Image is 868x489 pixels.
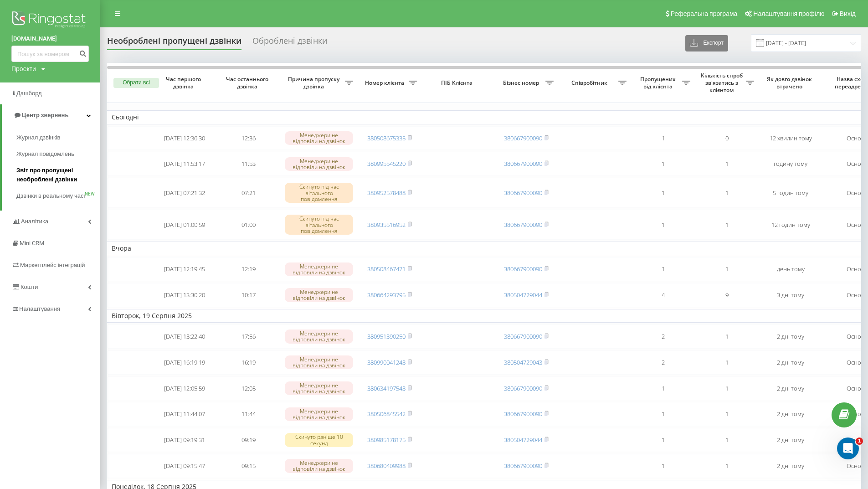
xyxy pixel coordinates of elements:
td: 12 хвилин тому [759,126,822,150]
a: 380508467471 [367,265,406,273]
a: 380504729044 [504,436,542,444]
div: Менеджери не відповіли на дзвінок [285,263,353,276]
td: 16:19 [216,350,280,375]
span: Реферальна програма [671,10,738,17]
a: 380667900090 [504,160,542,168]
div: Менеджери не відповіли на дзвінок [285,131,353,145]
td: 11:53 [216,152,280,176]
a: Журнал повідомлень [16,146,100,162]
td: 1 [695,428,759,452]
span: Налаштування [19,305,60,312]
td: 2 дні тому [759,350,822,375]
a: Центр звернень [2,104,100,126]
a: 380951390250 [367,332,406,340]
td: 1 [631,257,695,281]
td: 10:17 [216,283,280,307]
td: 9 [695,283,759,307]
td: [DATE] 16:19:19 [153,350,216,375]
td: 1 [695,178,759,208]
td: 2 дні тому [759,376,822,401]
div: Менеджери не відповіли на дзвінок [285,329,353,343]
div: Скинуто під час вітального повідомлення [285,183,353,203]
td: 3 дні тому [759,283,822,307]
span: Дашборд [16,90,42,97]
td: 1 [695,257,759,281]
div: Менеджери не відповіли на дзвінок [285,407,353,421]
a: 380667900090 [504,134,542,142]
span: Пропущених від клієнта [636,76,682,90]
td: 1 [631,152,695,176]
div: Необроблені пропущені дзвінки [107,36,241,50]
td: 2 дні тому [759,428,822,452]
a: 380935516952 [367,221,406,229]
td: 09:19 [216,428,280,452]
a: 380664293795 [367,291,406,299]
a: 380667900090 [504,462,542,470]
span: Mini CRM [20,240,44,247]
a: 380667900090 [504,332,542,340]
td: [DATE] 12:05:59 [153,376,216,401]
a: 380667900090 [504,410,542,418]
td: [DATE] 01:00:59 [153,210,216,240]
button: Експорт [685,35,728,51]
td: 1 [695,210,759,240]
td: 2 [631,324,695,349]
td: [DATE] 07:21:32 [153,178,216,208]
span: Номер клієнта [362,79,409,87]
a: 380504729044 [504,291,542,299]
td: 12 годин тому [759,210,822,240]
td: 12:36 [216,126,280,150]
span: Журнал дзвінків [16,133,60,142]
td: 1 [631,402,695,426]
td: 1 [631,428,695,452]
td: 17:56 [216,324,280,349]
span: Як довго дзвінок втрачено [766,76,815,90]
span: Час останнього дзвінка [224,76,273,90]
span: Налаштування профілю [753,10,824,17]
td: 11:44 [216,402,280,426]
a: Дзвінки в реальному часіNEW [16,188,100,204]
div: Менеджери не відповіли на дзвінок [285,459,353,473]
span: Кількість спроб зв'язатись з клієнтом [699,72,746,93]
a: 380634197543 [367,384,406,392]
div: Скинуто під час вітального повідомлення [285,215,353,235]
td: [DATE] 13:22:40 [153,324,216,349]
td: 1 [631,376,695,401]
td: день тому [759,257,822,281]
div: Менеджери не відповіли на дзвінок [285,157,353,171]
a: 380995545220 [367,160,406,168]
iframe: Intercom live chat [837,438,859,459]
span: Вихід [840,10,856,17]
td: 12:19 [216,257,280,281]
span: Причина пропуску дзвінка [285,76,345,90]
td: [DATE] 09:15:47 [153,454,216,478]
span: Звіт про пропущені необроблені дзвінки [16,166,96,184]
td: 1 [695,376,759,401]
div: Менеджери не відповіли на дзвінок [285,355,353,369]
td: 1 [695,454,759,478]
td: 2 дні тому [759,324,822,349]
td: 1 [695,324,759,349]
a: 380952578488 [367,189,406,197]
td: 09:15 [216,454,280,478]
td: [DATE] 12:19:45 [153,257,216,281]
a: Журнал дзвінків [16,129,100,146]
span: Час першого дзвінка [160,76,209,90]
a: 380667900090 [504,384,542,392]
a: 380504729043 [504,358,542,366]
td: 4 [631,283,695,307]
td: 1 [631,210,695,240]
td: 12:05 [216,376,280,401]
a: 380667900090 [504,189,542,197]
a: 380506845542 [367,410,406,418]
span: 1 [856,438,863,445]
td: 1 [631,126,695,150]
td: 1 [695,402,759,426]
td: [DATE] 09:19:31 [153,428,216,452]
td: 01:00 [216,210,280,240]
img: Ringostat logo [11,9,89,32]
button: Обрати всі [113,78,159,88]
span: Аналiтика [21,218,48,225]
td: 2 дні тому [759,454,822,478]
td: 1 [695,152,759,176]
